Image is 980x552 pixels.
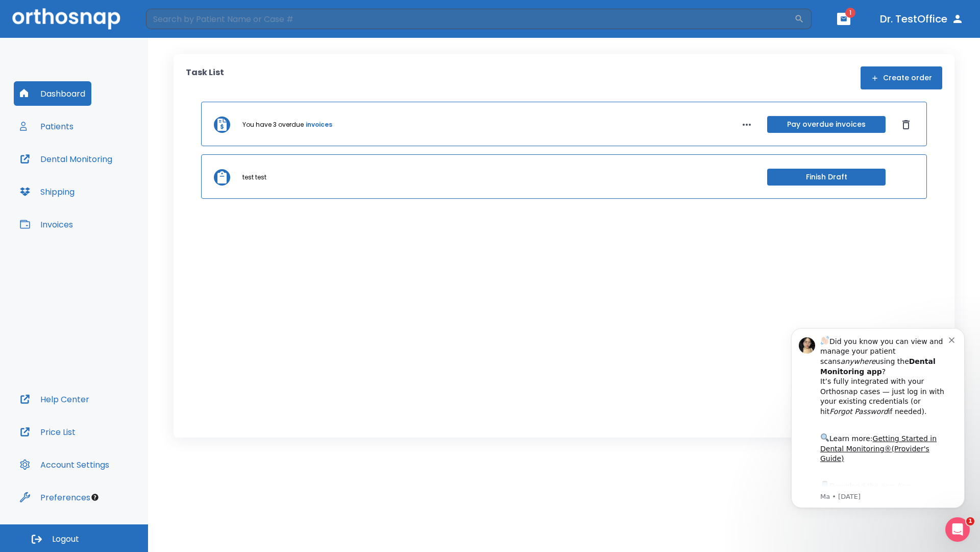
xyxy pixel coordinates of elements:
[12,8,120,29] img: Orthosnap
[14,81,91,106] button: Dashboard
[44,179,173,189] p: Message from Ma, sent 2w ago
[898,117,914,133] button: Dismiss
[966,517,974,525] span: 1
[845,8,855,18] span: 1
[186,66,224,89] p: Task List
[52,534,79,545] span: Logout
[44,167,173,219] div: Download the app: | ​ Let us know if you need help getting started!
[146,9,794,29] input: Search by Patient Name or Case #
[306,120,332,129] a: invoices
[14,452,115,477] button: Account Settings
[767,116,886,133] button: Pay overdue invoices
[173,22,181,30] button: Dismiss notification
[14,179,81,204] button: Shipping
[14,485,96,510] button: Preferences
[14,114,80,139] button: Patients
[14,212,79,237] button: Invoices
[861,66,942,89] button: Create order
[242,120,304,129] p: You have 3 overdue
[14,147,118,171] button: Dental Monitoring
[44,169,135,188] a: App Store
[90,493,100,502] div: Tooltip anchor
[242,173,266,182] p: test test
[945,517,970,542] iframe: Intercom live chat
[14,387,95,411] button: Help Center
[776,313,980,524] iframe: Intercom notifications message
[876,10,968,28] button: Dr. TestOffice
[767,169,886,186] button: Finish Draft
[14,420,82,444] button: Price List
